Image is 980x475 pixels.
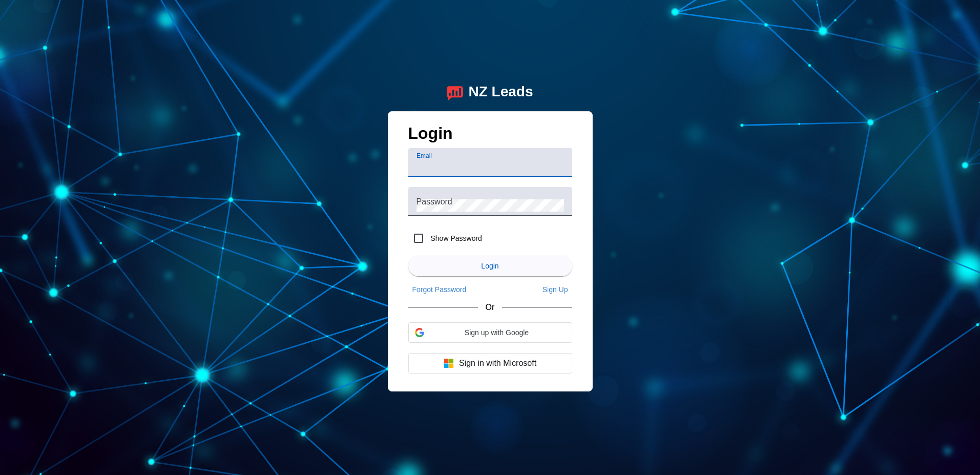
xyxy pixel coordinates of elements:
button: Sign in with Microsoft [408,353,572,374]
mat-label: Email [416,152,432,159]
button: Login [408,256,572,276]
img: logo [447,84,463,101]
span: Sign Up [543,285,568,294]
h1: Login [408,124,572,148]
span: Forgot Password [412,285,467,294]
a: logoNZ Leads [447,84,533,101]
div: Sign up with Google [408,322,572,343]
span: Or [486,303,495,312]
mat-label: Password [416,197,452,205]
div: NZ Leads [468,84,533,101]
span: Login [481,262,498,270]
img: Microsoft logo [444,358,454,368]
span: Sign up with Google [428,328,566,337]
label: Show Password [429,233,482,243]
